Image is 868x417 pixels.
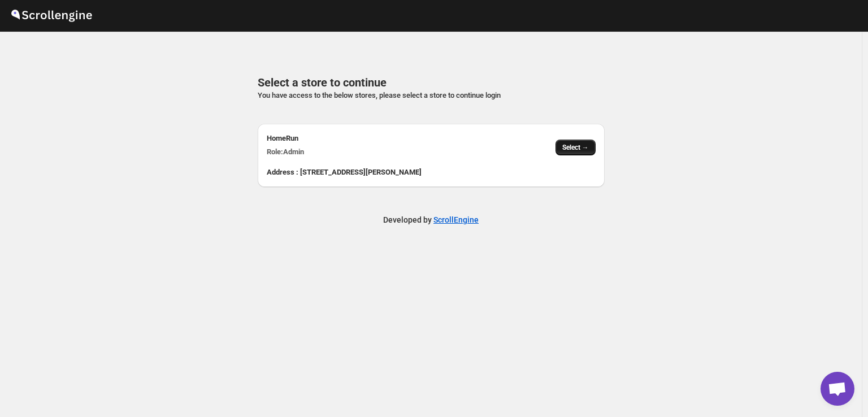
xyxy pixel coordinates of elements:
[821,372,854,406] div: Open chat
[258,90,605,101] p: You have access to the below stores, please select a store to continue login
[562,143,589,152] span: Select →
[433,215,479,224] a: ScrollEngine
[555,140,596,155] button: Select →
[383,214,479,225] p: Developed by
[267,134,298,142] b: HomeRun
[267,168,422,176] b: Address : [STREET_ADDRESS][PERSON_NAME]
[267,147,304,156] b: Role: Admin
[258,76,387,89] span: Select a store to continue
